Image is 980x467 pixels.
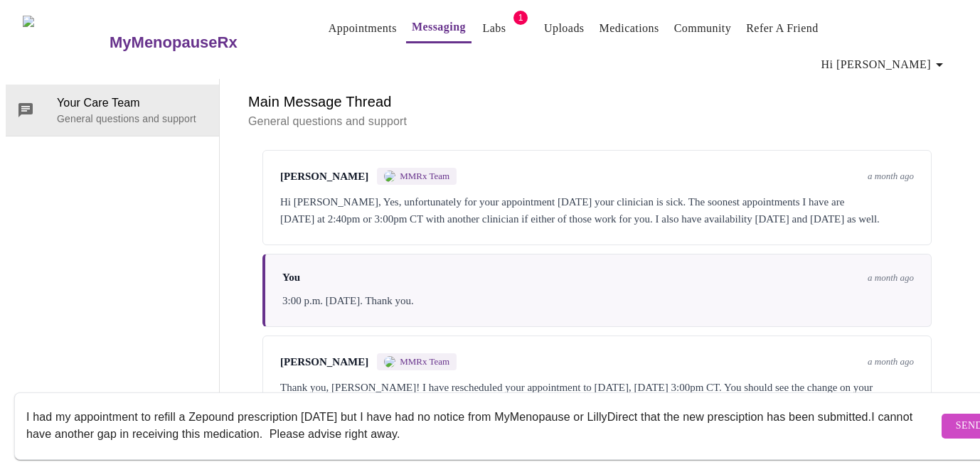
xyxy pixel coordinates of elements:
[600,18,659,38] a: Medications
[868,272,914,284] span: a month ago
[483,18,506,38] a: Labs
[280,356,368,368] span: [PERSON_NAME]
[108,18,294,68] a: MyMenopauseRx
[544,18,585,38] a: Uploads
[26,403,938,449] textarea: Send a message about your appointment
[282,272,300,284] span: You
[323,14,403,43] button: Appointments
[248,90,946,113] h6: Main Message Thread
[472,14,517,43] button: Labs
[868,171,914,182] span: a month ago
[406,13,472,43] button: Messaging
[821,55,948,75] span: Hi [PERSON_NAME]
[282,292,914,309] div: 3:00 p.m. [DATE]. Thank you.
[110,33,238,52] h3: MyMenopauseRx
[669,14,737,43] button: Community
[329,18,397,38] a: Appointments
[384,171,395,182] img: MMRX
[740,14,824,43] button: Refer a Friend
[248,113,946,130] p: General questions and support
[280,379,914,413] div: Thank you, [PERSON_NAME]! I have rescheduled your appointment to [DATE], [DATE] 3:00pm CT. You sh...
[400,171,449,182] span: MMRx Team
[6,85,219,136] div: Your Care TeamGeneral questions and support
[280,171,368,183] span: [PERSON_NAME]
[57,112,208,126] p: General questions and support
[746,18,819,38] a: Refer a Friend
[23,16,108,69] img: MyMenopauseRx Logo
[538,14,590,43] button: Uploads
[816,50,954,79] button: Hi [PERSON_NAME]
[868,356,914,367] span: a month ago
[594,14,665,43] button: Medications
[384,356,395,367] img: MMRX
[57,95,208,112] span: Your Care Team
[674,18,732,38] a: Community
[513,11,528,25] span: 1
[400,356,449,367] span: MMRx Team
[412,17,466,37] a: Messaging
[280,193,914,227] div: Hi [PERSON_NAME], Yes, unfortunately for your appointment [DATE] your clinician is sick. The soon...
